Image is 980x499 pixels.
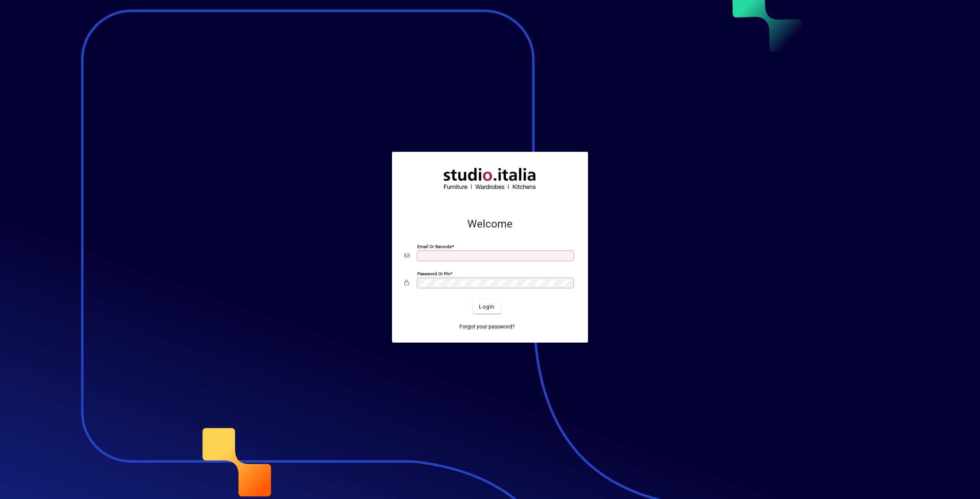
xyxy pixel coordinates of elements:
mat-label: Password or Pin [417,271,450,276]
span: Forgot your password? [459,323,515,331]
button: Login [473,300,501,314]
mat-label: Email or Barcode [417,244,452,249]
a: Forgot your password? [456,320,518,333]
span: Login [479,303,495,311]
h2: Welcome [404,218,576,231]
